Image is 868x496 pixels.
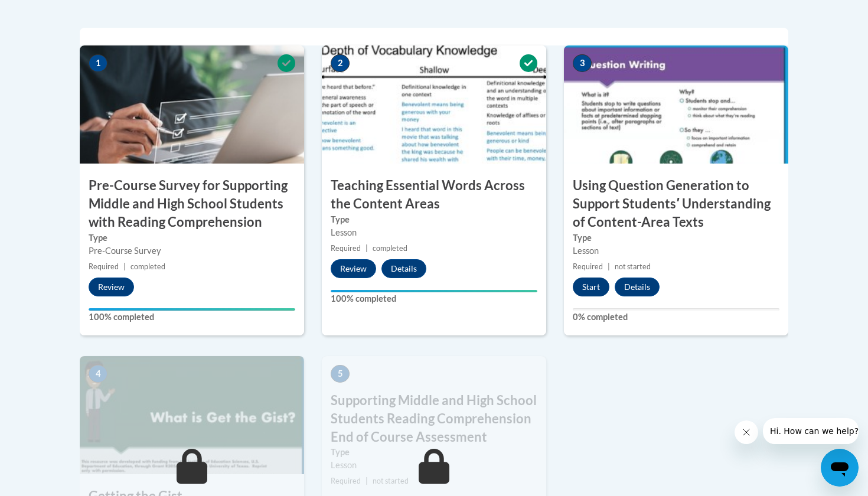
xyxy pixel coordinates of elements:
[366,244,368,253] span: |
[322,391,546,446] h3: Supporting Middle and High School Students Reading Comprehension End of Course Assessment
[89,54,107,72] span: 1
[322,177,546,213] h3: Teaching Essential Words Across the Content Areas
[381,259,426,278] button: Details
[573,278,609,296] button: Start
[763,418,859,444] iframe: Message from company
[89,262,119,271] span: Required
[573,244,779,257] div: Lesson
[89,244,295,257] div: Pre-Course Survey
[89,278,134,296] button: Review
[564,177,788,231] h3: Using Question Generation to Support Studentsʹ Understanding of Content-Area Texts
[331,54,350,72] span: 2
[564,45,788,164] img: Course Image
[80,45,304,164] img: Course Image
[331,213,537,226] label: Type
[331,259,376,278] button: Review
[89,231,295,244] label: Type
[735,420,758,444] iframe: Close message
[573,54,592,72] span: 3
[366,477,368,485] span: |
[608,262,610,271] span: |
[331,365,350,383] span: 5
[331,292,537,305] label: 100% completed
[322,45,546,164] img: Course Image
[615,278,660,296] button: Details
[80,356,304,474] img: Course Image
[331,290,537,292] div: Your progress
[573,262,603,271] span: Required
[331,244,361,253] span: Required
[331,477,361,485] span: Required
[130,262,165,271] span: completed
[80,177,304,231] h3: Pre-Course Survey for Supporting Middle and High School Students with Reading Comprehension
[573,311,779,324] label: 0% completed
[331,226,537,239] div: Lesson
[89,311,295,324] label: 100% completed
[373,477,409,485] span: not started
[615,262,651,271] span: not started
[331,459,537,472] div: Lesson
[89,365,107,383] span: 4
[123,262,126,271] span: |
[331,446,537,459] label: Type
[373,244,407,253] span: completed
[573,231,779,244] label: Type
[89,308,295,311] div: Your progress
[821,449,859,487] iframe: Button to launch messaging window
